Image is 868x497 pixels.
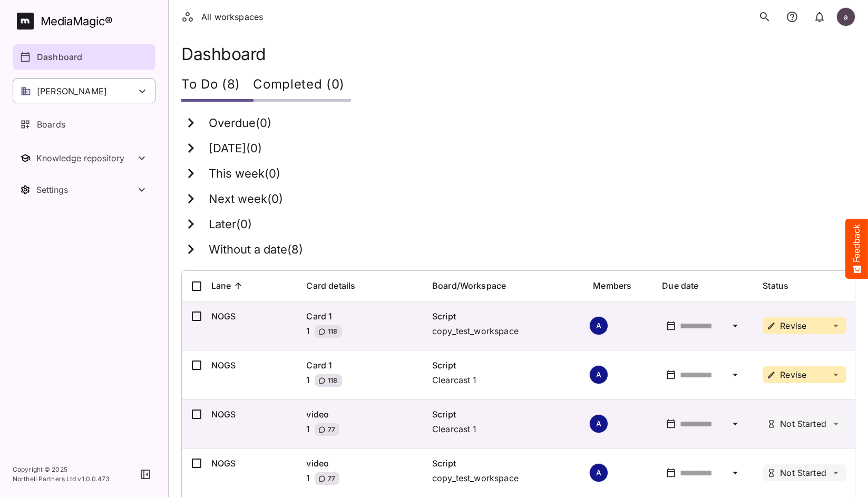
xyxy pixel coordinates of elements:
[327,375,338,386] span: 118
[432,325,576,337] p: copy_test_workspace
[13,465,110,474] p: Copyright © 2025
[809,6,830,27] button: notifications
[763,279,788,292] p: Status
[432,423,576,435] p: Clearcast 1
[209,167,280,181] h3: This week ( 0 )
[306,359,415,372] p: Card 1
[36,153,135,163] div: Knowledge repository
[211,359,289,372] p: NOGS
[780,321,806,330] p: Revise
[13,177,155,202] nav: Settings
[211,310,289,323] p: NOGS
[845,219,868,279] button: Feedback
[306,279,355,292] p: Card details
[780,469,826,477] p: Not Started
[432,279,506,292] p: Board/Workspace
[181,44,855,64] h1: Dashboard
[306,457,415,470] p: video
[327,473,336,484] span: 77
[209,218,252,231] h3: Later ( 0 )
[306,472,310,489] p: 1
[432,310,576,323] p: Script
[589,365,608,384] div: A
[37,118,65,131] p: Boards
[306,374,310,391] p: 1
[13,145,155,171] nav: Knowledge repository
[432,359,576,372] p: Script
[589,414,608,433] div: A
[209,142,262,155] h3: [DATE] ( 0 )
[17,13,155,30] a: MediaMagic®
[211,457,289,470] p: NOGS
[306,325,310,342] p: 1
[211,408,289,421] p: NOGS
[780,420,826,428] p: Not Started
[13,177,155,202] button: Toggle Settings
[13,44,155,70] a: Dashboard
[589,463,608,482] div: A
[209,116,271,130] h3: Overdue ( 0 )
[13,145,155,171] button: Toggle Knowledge repository
[13,474,110,484] p: Northell Partners Ltd v 1.0.0.473
[41,13,113,30] div: MediaMagic ®
[662,279,698,292] p: Due date
[782,6,803,27] button: notifications
[306,408,415,421] p: video
[754,6,775,27] button: search
[432,374,576,386] p: Clearcast 1
[209,192,283,206] h3: Next week ( 0 )
[327,326,338,337] span: 118
[37,51,82,63] p: Dashboard
[432,408,576,421] p: Script
[589,316,608,335] div: A
[306,310,415,323] p: Card 1
[593,279,631,292] p: Members
[253,70,351,102] div: Completed (0)
[211,279,231,292] p: Lane
[306,423,310,440] p: 1
[209,243,303,257] h3: Without a date ( 8 )
[36,184,135,195] div: Settings
[327,424,336,435] span: 77
[432,457,576,470] p: Script
[37,85,107,98] p: [PERSON_NAME]
[13,112,155,137] a: Boards
[836,7,855,26] div: a
[432,472,576,484] p: copy_test_workspace
[780,371,806,379] p: Revise
[181,70,253,102] div: To Do (8)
